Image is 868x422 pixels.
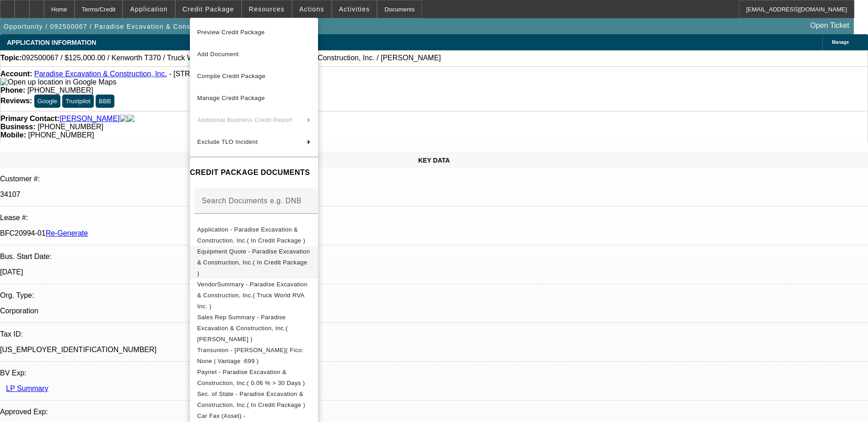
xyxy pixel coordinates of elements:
span: Transunion - [PERSON_NAME]( Fico: None | Vantage :699 ) [197,347,304,364]
span: Exclude TLO Incident [197,138,258,145]
button: Transunion - Degitz, Jason( Fico: None | Vantage :699 ) [190,345,318,367]
button: Sec. of State - Paradise Excavation & Construction, Inc.( In Credit Package ) [190,389,318,411]
span: Equipment Quote - Paradise Excavation & Construction, Inc.( In Credit Package ) [197,248,310,277]
span: Application - Paradise Excavation & Construction, Inc.( In Credit Package ) [197,226,305,244]
span: Manage Credit Package [197,95,265,101]
mat-label: Search Documents e.g. DNB [202,197,302,205]
span: Preview Credit Package [197,29,265,36]
span: Paynet - Paradise Excavation & Construction, Inc.( 0.06 % > 30 Days ) [197,369,305,386]
button: Equipment Quote - Paradise Excavation & Construction, Inc.( In Credit Package ) [190,246,318,279]
button: Application - Paradise Excavation & Construction, Inc.( In Credit Package ) [190,224,318,246]
button: Sales Rep Summary - Paradise Excavation & Construction, Inc.( Rahlfs, Thomas ) [190,312,318,345]
span: VendorSummary - Paradise Excavation & Construction, Inc.( Truck World RVA Inc. ) [197,281,307,310]
button: VendorSummary - Paradise Excavation & Construction, Inc.( Truck World RVA Inc. ) [190,279,318,312]
span: Compile Credit Package [197,73,265,79]
button: Paynet - Paradise Excavation & Construction, Inc.( 0.06 % > 30 Days ) [190,367,318,389]
span: Sec. of State - Paradise Excavation & Construction, Inc.( In Credit Package ) [197,390,305,408]
span: Add Document [197,51,239,58]
h4: CREDIT PACKAGE DOCUMENTS [190,167,318,178]
span: Sales Rep Summary - Paradise Excavation & Construction, Inc.( [PERSON_NAME] ) [197,314,288,343]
